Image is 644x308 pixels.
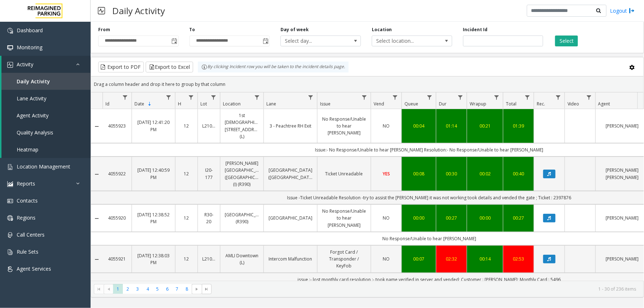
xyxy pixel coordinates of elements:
[91,124,103,129] a: Collapse Details
[553,92,563,102] a: Rec. Filter Menu
[204,286,209,292] span: Go to the last page
[441,122,462,129] a: 01:14
[17,248,38,255] span: Rule Sets
[143,284,153,294] span: Page 4
[180,255,193,262] a: 12
[7,266,13,272] img: 'icon'
[91,257,103,262] a: Collapse Details
[383,256,390,262] span: NO
[178,101,181,107] span: H
[136,211,171,225] a: [DATE] 12:38:52 PM
[598,101,610,107] span: Agent
[91,92,644,281] div: Data table
[508,122,529,129] a: 01:39
[375,255,397,262] a: NO
[322,170,366,177] a: Ticket Unreadable
[202,255,216,262] a: L21063900
[194,286,200,292] span: Go to the next page
[7,215,13,221] img: 'icon'
[170,36,178,46] span: Toggle popup
[225,211,259,225] a: [GEOGRAPHIC_DATA] (R390)
[17,112,49,119] span: Agent Activity
[17,61,33,68] span: Activity
[98,2,105,20] img: pageIcon
[91,78,644,91] div: Drag a column header and drop it here to group by that column
[17,95,46,102] span: Lane Activity
[136,119,171,133] a: [DATE] 12:41:20 PM
[508,255,529,262] a: 02:53
[252,92,262,102] a: Location Filter Menu
[186,92,196,102] a: H Filter Menu
[172,284,182,294] span: Page 7
[406,255,432,262] div: 00:07
[109,2,169,20] h3: Daily Activity
[471,122,499,129] div: 00:21
[266,101,276,107] span: Lane
[261,36,269,46] span: Toggle popup
[375,170,397,177] a: YES
[7,181,13,187] img: 'icon'
[375,215,397,221] a: NO
[7,28,13,34] img: 'icon'
[1,56,91,73] a: Activity
[105,101,109,107] span: Id
[98,26,110,33] label: From
[91,171,103,177] a: Collapse Details
[268,122,313,129] a: 3 - Peachtree RH Exit
[471,170,499,177] a: 00:02
[153,284,162,294] span: Page 5
[441,170,462,177] div: 00:30
[17,163,70,170] span: Location Management
[107,255,127,262] a: 4055921
[610,7,635,14] a: Logout
[107,122,127,129] a: 4055923
[192,284,201,294] span: Go to the next page
[281,26,309,33] label: Day of week
[441,255,462,262] a: 02:32
[17,214,36,221] span: Regions
[202,284,212,294] span: Go to the last page
[17,27,43,34] span: Dashboard
[17,78,50,85] span: Daily Activity
[372,26,392,33] label: Location
[7,62,13,68] img: 'icon'
[383,123,390,129] span: NO
[201,64,207,70] img: infoIcon.svg
[360,92,369,102] a: Issue Filter Menu
[456,92,465,102] a: Dur Filter Menu
[425,92,435,102] a: Queue Filter Menu
[406,215,432,221] a: 00:00
[225,160,259,188] a: [PERSON_NAME][GEOGRAPHIC_DATA] ([GEOGRAPHIC_DATA]) (I) (R390)
[537,101,545,107] span: Rec.
[7,45,13,51] img: 'icon'
[120,92,130,102] a: Id Filter Menu
[523,92,532,102] a: Total Filter Menu
[134,101,144,107] span: Date
[508,215,529,221] a: 00:27
[91,216,103,221] a: Collapse Details
[406,170,432,177] a: 00:08
[1,107,91,124] a: Agent Activity
[508,170,529,177] a: 00:40
[390,92,400,102] a: Vend Filter Menu
[322,249,366,270] a: Forgot Card / Transponder / KeyFob
[180,170,193,177] a: 12
[202,122,216,129] a: L21078200
[190,26,195,33] label: To
[17,146,38,153] span: Heatmap
[225,252,259,266] a: AMLI Downtown (L)
[180,122,193,129] a: 12
[17,265,51,272] span: Agent Services
[471,215,499,221] div: 00:00
[17,129,53,136] span: Quality Analysis
[268,255,313,262] a: Intercom Malfunction
[17,197,38,204] span: Contacts
[180,215,193,221] a: 12
[492,92,502,102] a: Wrapup Filter Menu
[216,286,636,292] kendo-pager-info: 1 - 30 of 236 items
[1,73,91,90] a: Daily Activity
[98,62,144,72] button: Export to PDF
[202,211,216,225] a: R30-20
